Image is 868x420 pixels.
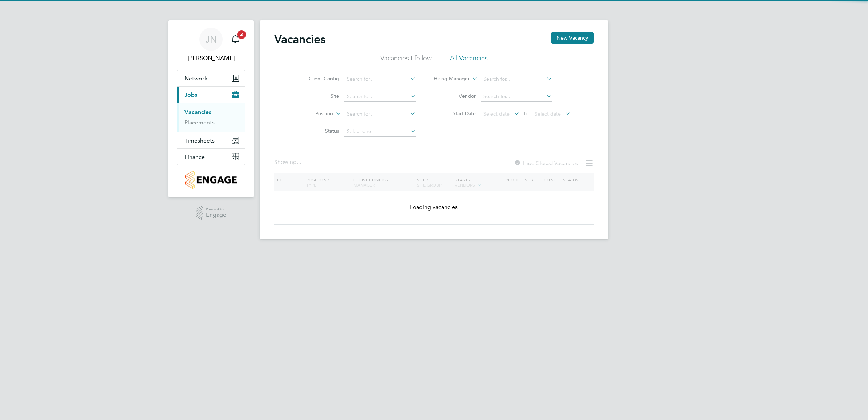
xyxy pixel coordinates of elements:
span: Finance [184,153,205,160]
label: Site [297,93,339,99]
h2: Vacancies [274,32,325,47]
span: Powered by [206,206,226,212]
button: Finance [177,149,245,165]
label: Status [297,128,339,134]
input: Select one [344,127,416,137]
span: To [521,109,531,118]
span: Select date [535,111,561,117]
span: Network [184,75,207,82]
span: Timesheets [184,137,215,144]
label: Hide Closed Vacancies [514,160,578,167]
a: Go to home page [177,171,245,189]
img: countryside-properties-logo-retina.png [185,171,236,189]
label: Hiring Manager [428,75,470,83]
span: Joe Nelson [177,54,245,63]
button: Timesheets [177,132,245,148]
span: Select date [483,111,510,117]
input: Search for... [481,92,552,102]
span: JN [206,35,217,44]
a: Powered byEngage [196,206,227,220]
li: Vacancies I follow [380,54,432,67]
div: Jobs [177,103,245,132]
button: Jobs [177,87,245,103]
span: Engage [206,212,226,218]
span: Jobs [184,91,197,98]
label: Vendor [434,93,476,99]
label: Client Config [297,75,339,82]
nav: Main navigation [168,20,254,197]
span: 3 [237,30,246,39]
button: New Vacancy [551,32,594,44]
button: Network [177,70,245,86]
input: Search for... [344,109,416,119]
label: Position [291,110,333,117]
input: Search for... [344,74,416,84]
span: ... [297,159,301,166]
a: 3 [228,28,243,51]
li: All Vacancies [450,54,488,67]
a: Placements [184,119,215,126]
div: Showing [274,159,303,166]
label: Start Date [434,110,476,117]
input: Search for... [481,74,552,84]
a: JN[PERSON_NAME] [177,28,245,63]
input: Search for... [344,92,416,102]
a: Vacancies [184,109,211,116]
